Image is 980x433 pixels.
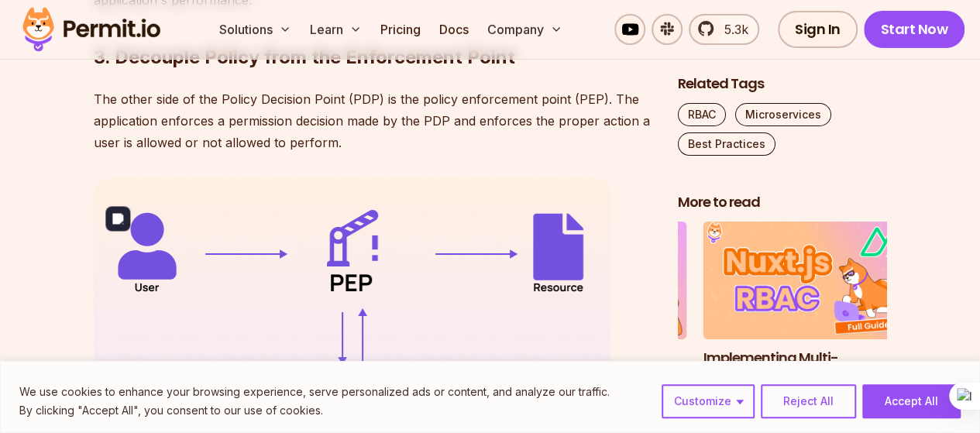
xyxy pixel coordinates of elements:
p: By clicking "Accept All", you consent to our use of cookies. [19,401,610,420]
a: Best Practices [678,132,775,156]
li: 3 of 3 [478,222,687,406]
button: Customize [662,384,755,418]
li: 1 of 3 [703,222,913,406]
a: Sign In [778,11,858,48]
a: Docs [433,14,475,45]
h2: Related Tags [678,74,887,94]
a: Pricing [374,14,427,45]
a: 5.3k [689,14,759,45]
div: Posts [678,222,887,424]
a: Implementing Multi-Tenant RBAC in Nuxt.jsImplementing Multi-Tenant RBAC in Nuxt.js [703,222,913,406]
img: How to Use JWTs for Authorization: Best Practices and Common Mistakes [478,222,687,339]
button: Solutions [213,14,297,45]
button: Learn [304,14,368,45]
img: Implementing Multi-Tenant RBAC in Nuxt.js [703,222,913,339]
a: Microservices [735,103,831,126]
img: Permit logo [15,3,167,56]
h3: How to Use JWTs for Authorization: Best Practices and Common Mistakes [478,348,687,405]
h3: Implementing Multi-Tenant RBAC in Nuxt.js [703,348,913,387]
button: Reject All [761,384,856,418]
p: The other side of the Policy Decision Point (PDP) is the policy enforcement point (PEP). The appl... [94,88,653,153]
h2: More to read [678,193,887,212]
a: RBAC [678,103,726,126]
p: We use cookies to enhance your browsing experience, serve personalized ads or content, and analyz... [19,383,610,401]
button: Accept All [862,384,961,418]
a: Start Now [864,11,965,48]
button: Company [481,14,569,45]
span: 5.3k [715,20,748,39]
